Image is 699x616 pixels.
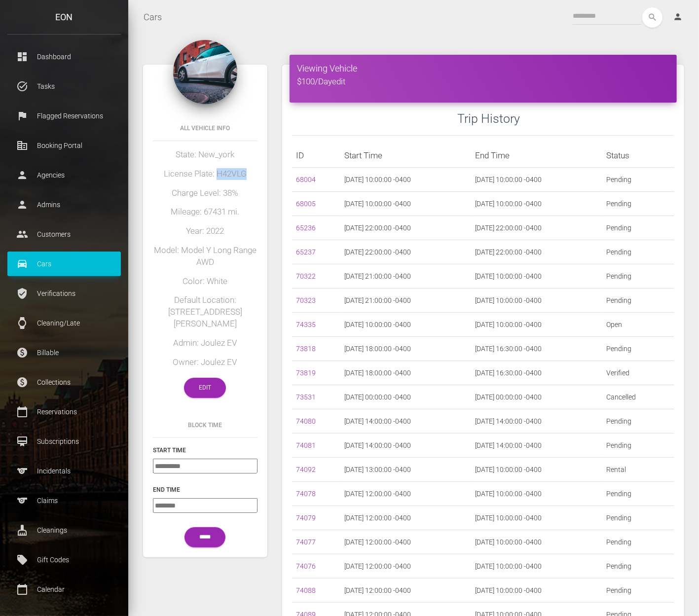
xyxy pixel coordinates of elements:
[602,337,674,361] td: Pending
[602,192,674,216] td: Pending
[7,370,121,395] a: paid Collections
[472,144,602,168] th: End Time
[153,294,258,329] h5: Default Location: [STREET_ADDRESS][PERSON_NAME]
[472,409,602,434] td: [DATE] 14:00:00 -0400
[472,458,602,482] td: [DATE] 10:00:00 -0400
[153,206,258,218] h5: Mileage: 67431 mi.
[296,296,316,304] a: 70323
[7,340,121,365] a: paid Billable
[7,281,121,306] a: verified_user Verifications
[340,240,471,264] td: [DATE] 22:00:00 -0400
[602,409,674,434] td: Pending
[296,248,316,256] a: 65237
[340,482,471,506] td: [DATE] 12:00:00 -0400
[602,240,674,264] td: Pending
[472,434,602,458] td: [DATE] 14:00:00 -0400
[296,417,316,425] a: 74080
[153,446,258,455] h6: Start Time
[602,579,674,603] td: Pending
[602,554,674,579] td: Pending
[340,216,471,240] td: [DATE] 22:00:00 -0400
[472,554,602,579] td: [DATE] 10:00:00 -0400
[7,547,121,572] a: local_offer Gift Codes
[472,216,602,240] td: [DATE] 22:00:00 -0400
[340,434,471,458] td: [DATE] 14:00:00 -0400
[153,149,258,161] h5: State: New_york
[602,385,674,409] td: Cancelled
[472,337,602,361] td: [DATE] 16:30:00 -0400
[602,361,674,385] td: Verified
[472,385,602,409] td: [DATE] 00:00:00 -0400
[15,523,113,538] p: Cleanings
[602,264,674,289] td: Pending
[296,538,316,546] a: 74077
[297,76,669,88] h5: $100/Day
[665,7,692,27] a: person
[472,361,602,385] td: [DATE] 16:30:00 -0400
[296,562,316,570] a: 74076
[153,187,258,199] h5: Charge Level: 38%
[340,385,471,409] td: [DATE] 00:00:00 -0400
[642,7,662,28] button: search
[7,104,121,128] a: flag Flagged Reservations
[602,289,674,313] td: Pending
[15,345,113,360] p: Billable
[296,272,316,280] a: 70322
[7,163,121,187] a: person Agencies
[296,321,316,328] a: 74335
[340,409,471,434] td: [DATE] 14:00:00 -0400
[340,554,471,579] td: [DATE] 12:00:00 -0400
[15,79,113,94] p: Tasks
[296,514,316,522] a: 74079
[296,393,316,401] a: 73531
[472,192,602,216] td: [DATE] 10:00:00 -0400
[340,168,471,192] td: [DATE] 10:00:00 -0400
[602,506,674,530] td: Pending
[153,485,258,494] h6: End Time
[296,441,316,449] a: 74081
[15,404,113,419] p: Reservations
[340,506,471,530] td: [DATE] 12:00:00 -0400
[472,506,602,530] td: [DATE] 10:00:00 -0400
[15,256,113,271] p: Cars
[602,482,674,506] td: Pending
[15,197,113,212] p: Admins
[7,44,121,69] a: dashboard Dashboard
[153,357,258,368] h5: Owner: Joulez EV
[602,168,674,192] td: Pending
[153,337,258,349] h5: Admin: Joulez EV
[15,286,113,301] p: Verifications
[7,311,121,335] a: watch Cleaning/Late
[7,399,121,424] a: calendar_today Reservations
[340,192,471,216] td: [DATE] 10:00:00 -0400
[340,579,471,603] td: [DATE] 12:00:00 -0400
[296,369,316,377] a: 73819
[7,429,121,454] a: card_membership Subscriptions
[472,168,602,192] td: [DATE] 10:00:00 -0400
[153,168,258,180] h5: License Plate: H42VLG
[15,434,113,449] p: Subscriptions
[153,245,258,268] h5: Model: Model Y Long Range AWD
[602,530,674,554] td: Pending
[602,216,674,240] td: Pending
[472,313,602,337] td: [DATE] 10:00:00 -0400
[602,434,674,458] td: Pending
[296,345,316,353] a: 73818
[7,518,121,543] a: cleaning_services Cleanings
[153,276,258,288] h5: Color: White
[15,109,113,123] p: Flagged Reservations
[673,12,683,22] i: person
[15,493,113,508] p: Claims
[340,458,471,482] td: [DATE] 13:00:00 -0400
[472,289,602,313] td: [DATE] 10:00:00 -0400
[7,222,121,247] a: people Customers
[296,224,316,232] a: 65236
[184,378,226,398] a: Edit
[7,252,121,276] a: drive_eta Cars
[7,577,121,602] a: calendar_today Calendar
[153,124,258,133] h6: All Vehicle Info
[7,74,121,99] a: task_alt Tasks
[340,264,471,289] td: [DATE] 21:00:00 -0400
[296,490,316,498] a: 74078
[472,530,602,554] td: [DATE] 10:00:00 -0400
